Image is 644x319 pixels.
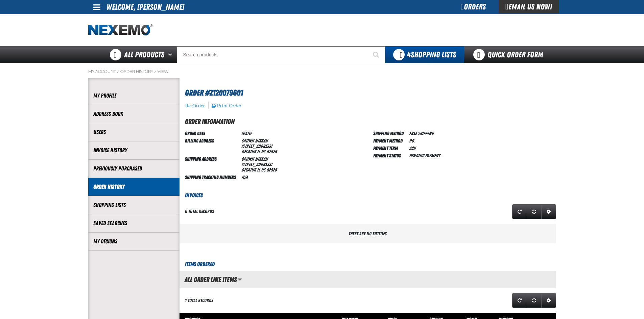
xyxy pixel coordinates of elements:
a: Invoice History [93,147,174,154]
span: Shopping Lists [407,50,456,59]
nav: Breadcrumbs [88,69,556,74]
a: Quick Order Form [464,46,556,63]
button: Open All Products pages [166,46,177,63]
span: P.O. [409,138,415,143]
a: Order History [93,183,174,191]
a: My Account [88,69,116,74]
span: Crown Nissan [241,156,268,162]
span: Crown Nissan [241,138,268,143]
span: [STREET_ADDRESS] [241,143,272,149]
a: Previously Purchased [93,165,174,172]
h2: Order Information [185,116,556,127]
span: [DATE] [241,131,251,136]
a: Reset grid action [527,204,542,219]
a: Home [88,24,152,36]
a: Users [93,128,174,136]
input: Search [177,46,385,63]
a: Reset grid action [527,293,542,308]
button: You have 4 Shopping Lists. Open to view details [385,46,464,63]
span: DECATUR [241,167,256,172]
h3: Items Ordered [180,260,556,268]
div: 0 total records [185,208,214,215]
span: US [261,149,265,154]
span: IL [257,167,260,172]
h2: All Order Line Items [180,276,237,283]
span: N/A [241,175,247,180]
a: My Profile [93,92,174,100]
a: My Designs [93,238,174,245]
span: All Products [124,49,164,61]
button: Re-Order [185,103,206,109]
div: 1 total records [185,297,213,304]
span: Free Shipping [409,131,433,136]
span: DECATUR [241,149,256,154]
a: Shopping Lists [93,201,174,209]
a: Expand or Collapse Grid Settings [541,204,556,219]
a: Saved Searches [93,219,174,227]
span: Order #Z120079601 [185,88,243,98]
span: / [154,69,157,74]
span: [STREET_ADDRESS] [241,162,272,167]
a: Order History [120,69,153,74]
bdo: 62526 [266,167,277,172]
span: There are no entities [349,231,387,236]
span: IL [257,149,260,154]
a: View [158,69,169,74]
bdo: 62526 [266,149,277,154]
td: Shipping Method [373,129,406,137]
button: Start Searching [368,46,385,63]
button: Manage grid views. Current view is All Order Line Items [238,274,242,285]
td: Payment Term [373,144,406,152]
span: / [117,69,119,74]
span: US [261,167,265,172]
span: Pending payment [409,153,440,158]
button: Print Order [211,103,242,109]
h3: Invoices [180,191,556,200]
td: Order Date [185,129,239,137]
img: Nexemo logo [88,24,152,36]
td: Shipping Tracking Numbers [185,173,239,181]
td: Shipping Address [185,155,239,173]
strong: 4 [407,50,411,59]
a: Refresh grid action [512,204,527,219]
span: ACH [409,145,415,151]
a: Expand or Collapse Grid Settings [541,293,556,308]
td: Payment Method [373,137,406,144]
a: Refresh grid action [512,293,527,308]
td: Payment Status [373,152,406,159]
a: Address Book [93,110,174,118]
td: Billing Address [185,137,239,155]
